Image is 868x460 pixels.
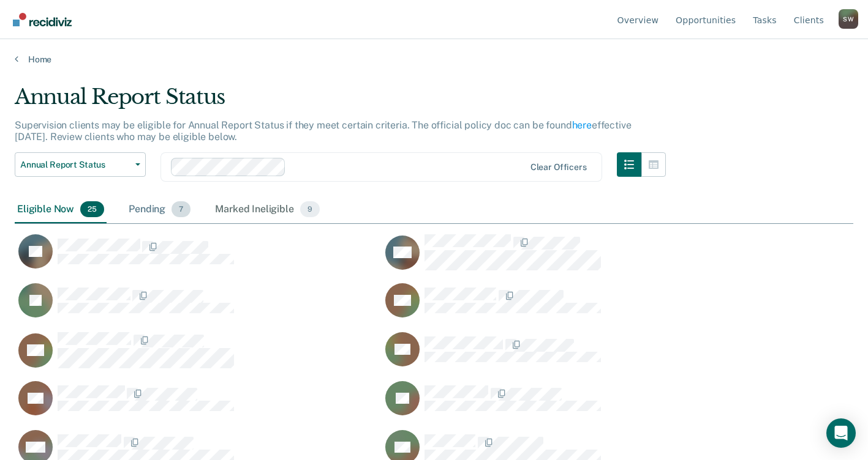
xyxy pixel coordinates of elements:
[15,152,146,177] button: Annual Report Status
[15,380,382,429] div: CaseloadOpportunityCell-02979803
[382,283,749,332] div: CaseloadOpportunityCell-01874021
[20,160,130,170] span: Annual Report Status
[382,332,749,380] div: CaseloadOpportunityCell-04014352
[15,332,382,380] div: CaseloadOpportunityCell-04323903
[15,84,666,119] div: Annual Report Status
[15,54,853,65] a: Home
[15,283,382,332] div: CaseloadOpportunityCell-03482690
[126,196,193,223] div: Pending7
[15,119,631,143] p: Supervision clients may be eligible for Annual Report Status if they meet certain criteria. The o...
[80,201,104,217] span: 25
[839,9,858,29] div: S W
[15,234,382,283] div: CaseloadOpportunityCell-01321336
[213,196,322,223] div: Marked Ineligible9
[172,201,191,217] span: 7
[15,196,107,223] div: Eligible Now25
[382,234,749,283] div: CaseloadOpportunityCell-01489551
[382,380,749,429] div: CaseloadOpportunityCell-02550335
[530,162,587,172] div: Clear officers
[839,9,858,29] button: Profile dropdown button
[572,119,592,131] a: here
[826,418,856,448] div: Open Intercom Messenger
[13,13,72,26] img: Recidiviz
[300,201,320,217] span: 9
